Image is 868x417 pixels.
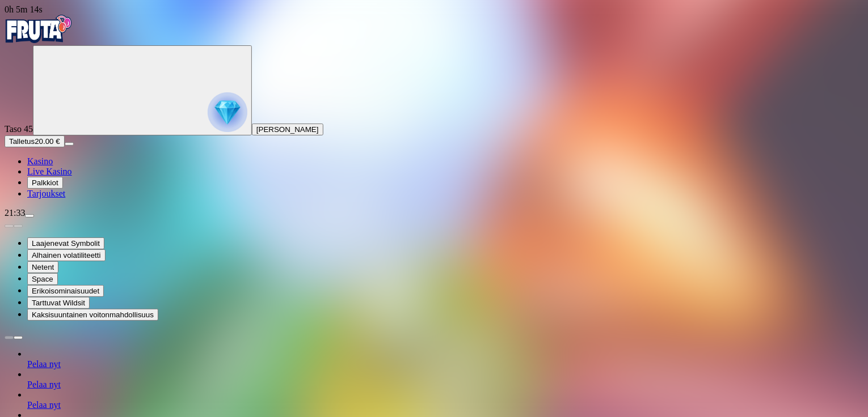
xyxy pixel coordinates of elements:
nav: Primary [5,15,863,199]
span: Alhainen volatiliteetti [32,251,101,259]
button: Space [27,273,58,285]
button: Palkkiot [27,177,63,189]
button: next slide [14,224,23,228]
span: Taso 45 [5,124,33,134]
button: Tarttuvat Wildsit [27,297,90,309]
button: Alhainen volatiliteetti [27,249,106,261]
a: Pelaa nyt [27,380,61,389]
a: Pelaa nyt [27,400,61,410]
span: Tarttuvat Wildsit [32,299,85,307]
button: Erikoisominaisuudet [27,285,104,297]
span: Talletus [9,137,35,146]
button: prev slide [5,224,14,228]
a: Kasino [27,156,53,166]
span: Palkkiot [32,178,58,187]
span: Space [32,275,53,283]
span: Kaksisuuntainen voitonmahdollisuus [32,310,154,319]
span: Laajenevat Symbolit [32,239,100,248]
a: Pelaa nyt [27,359,61,369]
span: Netent [32,263,54,271]
span: 21:33 [5,208,25,218]
button: prev slide [5,336,14,339]
button: Laajenevat Symbolit [27,237,104,249]
a: Fruta [5,35,73,45]
span: [PERSON_NAME] [256,125,319,134]
img: reward progress [208,92,247,132]
button: Kaksisuuntainen voitonmahdollisuus [27,309,158,321]
button: menu [65,142,74,146]
a: Tarjoukset [27,189,65,198]
button: next slide [14,336,23,339]
span: Erikoisominaisuudet [32,287,99,295]
a: Live Kasino [27,167,72,176]
button: Netent [27,261,58,273]
button: Talletusplus icon20.00 € [5,135,65,147]
span: 20.00 € [35,137,60,146]
img: Fruta [5,15,73,43]
nav: Main menu [5,156,863,199]
button: reward progress [33,45,252,135]
span: user session time [5,5,43,14]
button: [PERSON_NAME] [252,124,323,135]
button: menu [25,214,34,218]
